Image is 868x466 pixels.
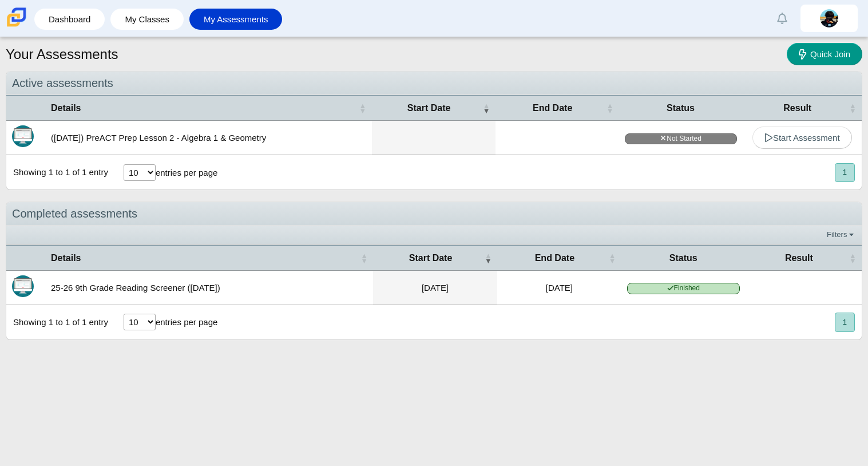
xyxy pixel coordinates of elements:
span: Status [625,102,737,114]
span: Start Date : Activate to remove sorting [485,252,492,264]
div: Showing 1 to 1 of 1 entry [6,305,108,339]
span: End Date [503,252,607,264]
span: Finished [627,283,740,294]
a: Filters [824,229,859,240]
span: Quick Join [810,49,850,59]
button: 1 [835,313,855,331]
button: 1 [835,163,855,182]
span: Not Started [625,133,737,144]
img: Itembank [12,125,34,147]
span: End Date : Activate to sort [609,252,616,264]
time: Aug 21, 2025 at 12:03 PM [546,283,573,293]
span: End Date : Activate to sort [607,102,613,114]
div: Showing 1 to 1 of 1 entry [6,155,108,189]
label: entries per page [156,168,217,177]
span: Status [627,252,740,264]
h1: Your Assessments [6,45,118,64]
span: Start Date [378,102,481,114]
span: Start Date : Activate to remove sorting [483,102,490,114]
span: Result : Activate to sort [849,252,856,264]
span: Details [51,102,357,114]
img: Itembank [12,275,34,297]
span: Details [51,252,358,264]
time: Aug 21, 2025 at 11:49 AM [422,283,449,293]
img: noorqaidah.bintika.jECL21 [820,9,838,27]
span: Result [748,102,847,114]
img: Carmen School of Science & Technology [5,5,29,29]
label: entries per page [156,317,217,327]
td: 25-26 9th Grade Reading Screener ([DATE]) [45,271,373,305]
a: My Assessments [195,9,277,30]
a: Alerts [770,6,795,31]
span: Start Date [379,252,482,264]
div: Completed assessments [6,202,862,226]
span: Result [751,252,847,264]
a: Carmen School of Science & Technology [5,21,29,31]
span: End Date [501,102,604,114]
a: My Classes [116,9,178,30]
nav: pagination [834,163,855,182]
a: Quick Join [787,43,862,65]
a: Dashboard [40,9,99,30]
span: Result : Activate to sort [849,102,856,114]
td: ([DATE]) PreACT Prep Lesson 2 - Algebra 1 & Geometry [45,121,372,155]
span: Details : Activate to sort [359,102,366,114]
a: noorqaidah.bintika.jECL21 [800,5,858,32]
a: Start Assessment [752,127,852,149]
span: Start Assessment [764,133,840,143]
div: Active assessments [6,72,862,95]
span: Details : Activate to sort [360,252,367,264]
nav: pagination [834,313,855,331]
